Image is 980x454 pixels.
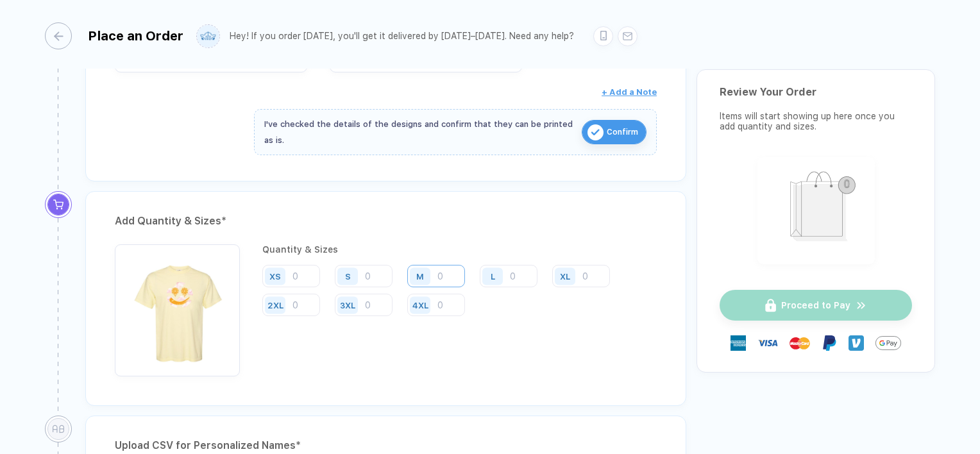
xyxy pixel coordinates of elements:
img: Venmo [849,335,864,351]
div: I've checked the details of the designs and confirm that they can be printed as is. [264,116,575,148]
div: Add Quantity & Sizes [115,211,657,231]
img: user profile [197,25,219,47]
div: Items will start showing up here once you add quantity and sizes. [720,111,912,131]
div: Review Your Order [720,86,912,98]
div: M [416,271,424,281]
img: visa [757,333,778,353]
button: iconConfirm [582,120,646,144]
button: + Add a Note [602,82,657,103]
img: Google Pay [875,330,901,356]
div: 4XL [412,300,428,310]
div: XS [269,271,281,281]
img: icon [587,124,604,140]
div: L [491,271,495,281]
span: + Add a Note [602,87,657,97]
div: Quantity & Sizes [262,244,657,255]
div: 3XL [340,300,355,310]
div: 2XL [267,300,283,310]
img: shopping_bag.png [763,163,869,256]
div: S [345,271,351,281]
img: master-card [790,333,810,353]
img: express [731,335,746,351]
img: 1756735479662zfway_nt_front.png [121,251,233,363]
span: Confirm [607,122,638,142]
div: XL [560,271,570,281]
div: Hey! If you order [DATE], you'll get it delivered by [DATE]–[DATE]. Need any help? [230,31,574,42]
img: Paypal [822,335,837,351]
div: Place an Order [88,28,183,44]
